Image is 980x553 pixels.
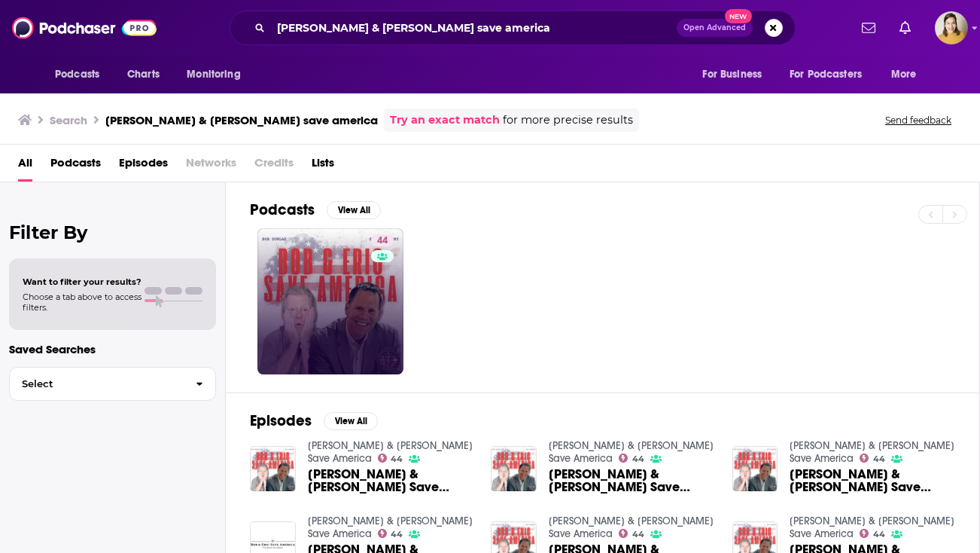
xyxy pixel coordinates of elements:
[271,16,677,40] input: Search podcasts, credits, & more...
[324,412,378,430] button: View All
[873,456,885,463] span: 44
[632,456,644,463] span: 44
[12,14,157,42] img: Podchaser - Follow, Share and Rate Podcasts
[632,531,644,538] span: 44
[44,60,119,89] button: open menu
[23,292,142,313] span: Choose a tab above to access filters.
[881,60,936,89] button: open menu
[935,11,968,44] span: Logged in as rebecca77781
[377,234,388,249] span: 44
[105,113,378,127] h3: [PERSON_NAME] & [PERSON_NAME] save america
[176,60,260,89] button: open menu
[893,15,917,41] a: Show notifications dropdown
[692,60,781,89] button: open menu
[790,64,862,85] span: For Podcasters
[9,367,216,401] button: Select
[250,411,312,430] h2: Episodes
[378,529,403,538] a: 44
[935,11,968,44] button: Show profile menu
[254,151,294,182] span: Credits
[186,151,236,182] span: Networks
[725,9,752,23] span: New
[312,151,334,182] a: Lists
[619,454,644,463] a: 44
[856,15,881,41] a: Show notifications dropdown
[549,439,714,465] a: Bob & Eric Save America
[119,151,168,182] a: Episodes
[549,468,714,493] a: Bob & Eric Save America, Ep 43
[327,201,381,219] button: View All
[935,11,968,44] img: User Profile
[9,222,216,243] h2: Filter By
[391,531,403,538] span: 44
[10,379,184,389] span: Select
[18,151,32,182] a: All
[860,454,885,463] a: 44
[732,446,778,492] img: Bob & Eric Save America, Ep 34
[250,446,296,492] img: Bob & Eric Save America, Ep 35
[549,515,714,540] a: Bob & Eric Save America
[117,60,169,89] a: Charts
[308,439,473,465] a: Bob & Eric Save America
[23,276,142,287] span: Want to filter your results?
[230,11,796,45] div: Search podcasts, credits, & more...
[790,439,954,465] a: Bob & Eric Save America
[308,515,473,540] a: Bob & Eric Save America
[308,468,473,493] span: [PERSON_NAME] & [PERSON_NAME] Save America, Ep 35
[250,200,315,219] h2: Podcasts
[491,446,537,492] img: Bob & Eric Save America, Ep 43
[702,64,762,85] span: For Business
[55,64,99,85] span: Podcasts
[50,151,101,182] a: Podcasts
[677,19,753,37] button: Open AdvancedNew
[250,200,381,219] a: PodcastsView All
[873,531,885,538] span: 44
[790,515,954,540] a: Bob & Eric Save America
[9,342,216,356] p: Saved Searches
[257,228,403,374] a: 44
[780,60,884,89] button: open menu
[50,113,87,127] h3: Search
[378,454,403,463] a: 44
[790,468,955,493] a: Bob & Eric Save America, Ep 34
[860,529,885,538] a: 44
[250,411,378,430] a: EpisodesView All
[881,114,956,127] button: Send feedback
[391,456,403,463] span: 44
[371,234,394,246] a: 44
[187,64,240,85] span: Monitoring
[683,24,746,32] span: Open Advanced
[549,468,714,493] span: [PERSON_NAME] & [PERSON_NAME] Save America, Ep 43
[891,64,917,85] span: More
[390,112,500,129] a: Try an exact match
[308,468,473,493] a: Bob & Eric Save America, Ep 35
[503,112,633,129] span: for more precise results
[619,529,644,538] a: 44
[790,468,955,493] span: [PERSON_NAME] & [PERSON_NAME] Save America, Ep 34
[127,64,160,85] span: Charts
